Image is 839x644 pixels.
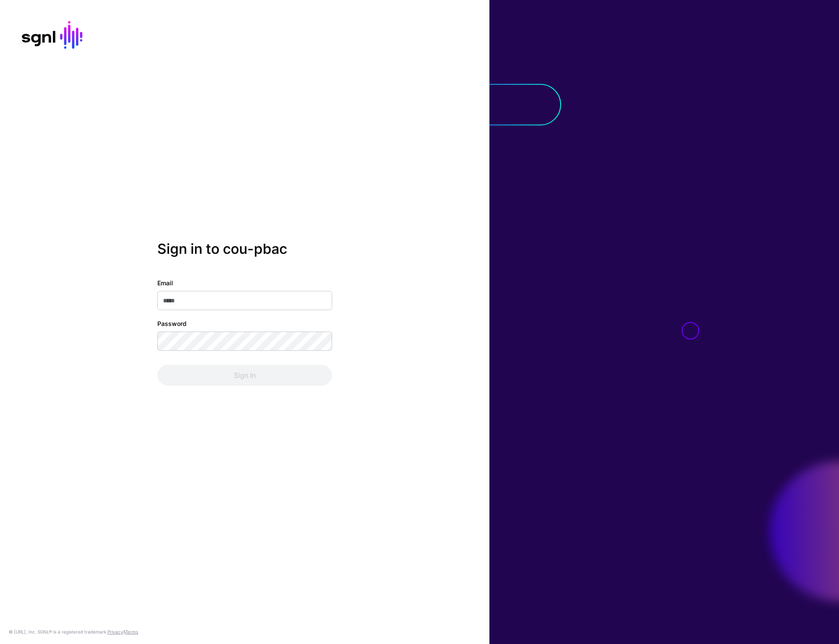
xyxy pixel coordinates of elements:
label: Email [157,278,173,287]
a: Terms [125,629,138,634]
div: © [URL], Inc. SGNL® is a registered trademark. & [9,628,138,635]
a: Privacy [107,629,123,634]
h2: Sign in to cou-pbac [157,241,332,257]
label: Password [157,319,187,328]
